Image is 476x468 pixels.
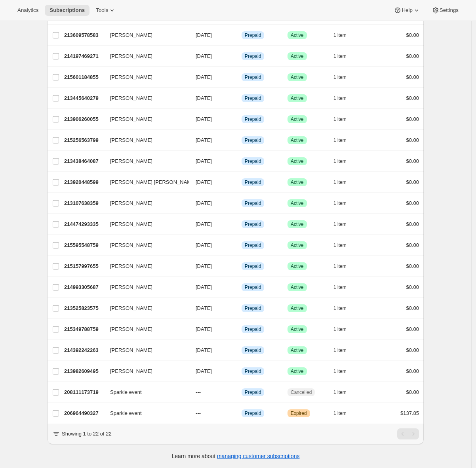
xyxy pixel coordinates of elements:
[196,326,212,332] span: [DATE]
[333,261,355,272] button: 1 item
[245,179,261,185] span: Prepaid
[406,368,419,374] span: $0.00
[291,263,304,269] span: Active
[105,239,185,252] button: [PERSON_NAME]
[64,240,419,251] div: 215595548759[PERSON_NAME][DATE]InfoPrepaidSuccessActive1 item$0.00
[291,284,304,290] span: Active
[406,347,419,353] span: $0.00
[406,53,419,59] span: $0.00
[333,116,347,122] span: 1 item
[64,366,419,377] div: 213982609495[PERSON_NAME][DATE]InfoPrepaidSuccessActive1 item$0.00
[105,281,185,294] button: [PERSON_NAME]
[105,71,185,84] button: [PERSON_NAME]
[110,73,152,81] span: [PERSON_NAME]
[196,305,212,311] span: [DATE]
[333,366,355,377] button: 1 item
[64,157,104,165] p: 213438464087
[64,283,104,291] p: 214993305687
[291,368,304,374] span: Active
[64,114,419,125] div: 213906260055[PERSON_NAME][DATE]InfoPrepaidSuccessActive1 item$0.00
[64,261,419,272] div: 215157997655[PERSON_NAME][DATE]InfoPrepaidSuccessActive1 item$0.00
[110,94,152,102] span: [PERSON_NAME]
[110,304,152,312] span: [PERSON_NAME]
[333,242,347,248] span: 1 item
[196,74,212,80] span: [DATE]
[400,410,419,416] span: $137.85
[245,263,261,269] span: Prepaid
[64,346,104,354] p: 214392242263
[64,199,104,207] p: 213107638359
[245,389,261,395] span: Prepaid
[333,158,347,164] span: 1 item
[245,305,261,311] span: Prepaid
[64,408,419,419] div: 206964490327Sparkle event---InfoPrepaidWarningExpired1 item$137.85
[110,325,152,333] span: [PERSON_NAME]
[333,282,355,293] button: 1 item
[64,220,104,228] p: 214474293335
[105,92,185,105] button: [PERSON_NAME]
[245,53,261,59] span: Prepaid
[245,347,261,353] span: Prepaid
[105,197,185,210] button: [PERSON_NAME]
[333,305,347,311] span: 1 item
[196,389,201,395] span: ---
[333,93,355,104] button: 1 item
[110,199,152,207] span: [PERSON_NAME]
[64,325,104,333] p: 215349788759
[291,95,304,101] span: Active
[110,388,142,396] span: Sparkle event
[110,136,152,144] span: [PERSON_NAME]
[291,410,307,416] span: Expired
[333,179,347,185] span: 1 item
[333,30,355,41] button: 1 item
[406,242,419,248] span: $0.00
[64,177,419,188] div: 213920448599[PERSON_NAME] [PERSON_NAME] barter[DATE]InfoPrepaidSuccessActive1 item$0.00
[64,241,104,249] p: 215595548759
[333,410,347,416] span: 1 item
[105,365,185,378] button: [PERSON_NAME]
[196,242,212,248] span: [DATE]
[245,368,261,374] span: Prepaid
[64,73,104,81] p: 215601184855
[333,408,355,419] button: 1 item
[196,221,212,227] span: [DATE]
[333,221,347,227] span: 1 item
[333,347,347,353] span: 1 item
[333,200,347,206] span: 1 item
[333,326,347,332] span: 1 item
[64,51,419,62] div: 214197469271[PERSON_NAME][DATE]InfoPrepaidSuccessActive1 item$0.00
[64,367,104,375] p: 213982609495
[245,32,261,38] span: Prepaid
[245,116,261,122] span: Prepaid
[110,31,152,39] span: [PERSON_NAME]
[402,7,412,13] span: Help
[105,302,185,315] button: [PERSON_NAME]
[333,53,347,59] span: 1 item
[64,72,419,83] div: 215601184855[PERSON_NAME][DATE]InfoPrepaidSuccessActive1 item$0.00
[110,52,152,60] span: [PERSON_NAME]
[245,74,261,80] span: Prepaid
[64,178,104,186] p: 213920448599
[333,114,355,125] button: 1 item
[64,30,419,41] div: 213609578583[PERSON_NAME][DATE]InfoPrepaidSuccessActive1 item$0.00
[64,93,419,104] div: 213445640279[PERSON_NAME][DATE]InfoPrepaidSuccessActive1 item$0.00
[406,137,419,143] span: $0.00
[196,95,212,101] span: [DATE]
[196,116,212,122] span: [DATE]
[110,220,152,228] span: [PERSON_NAME]
[333,263,347,269] span: 1 item
[110,409,142,417] span: Sparkle event
[110,367,152,375] span: [PERSON_NAME]
[110,346,152,354] span: [PERSON_NAME]
[406,95,419,101] span: $0.00
[333,284,347,290] span: 1 item
[333,72,355,83] button: 1 item
[110,241,152,249] span: [PERSON_NAME]
[64,409,104,417] p: 206964490327
[333,219,355,230] button: 1 item
[291,74,304,80] span: Active
[110,115,152,123] span: [PERSON_NAME]
[397,428,419,439] nav: Pagination
[333,345,355,356] button: 1 item
[105,407,185,420] button: Sparkle event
